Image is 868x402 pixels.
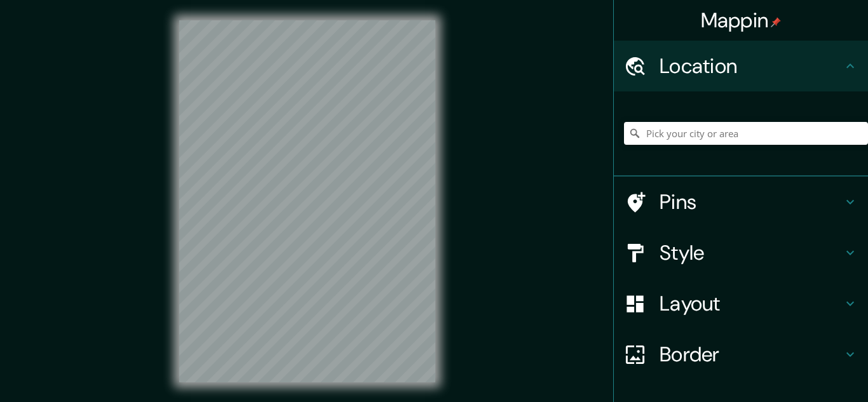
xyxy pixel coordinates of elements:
[660,291,843,316] h4: Layout
[660,189,843,215] h4: Pins
[660,240,843,265] h4: Style
[179,20,435,382] canvas: Map
[660,53,843,79] h4: Location
[701,8,782,33] h4: Mappin
[614,177,868,227] div: Pins
[771,17,781,27] img: pin-icon.png
[614,278,868,329] div: Layout
[614,41,868,91] div: Location
[614,227,868,278] div: Style
[624,122,868,145] input: Pick your city or area
[614,329,868,380] div: Border
[660,342,843,367] h4: Border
